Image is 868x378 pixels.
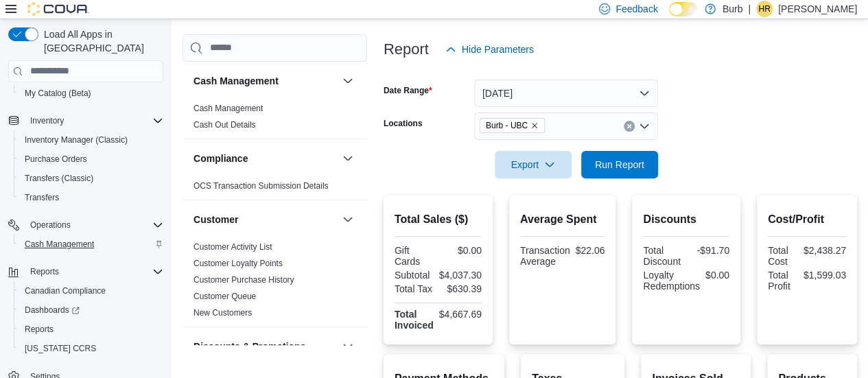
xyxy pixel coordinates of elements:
[19,340,102,357] a: [US_STATE] CCRS
[19,302,163,318] span: Dashboards
[193,292,256,301] a: Customer Queue
[474,80,658,107] button: [DATE]
[193,74,337,88] button: Cash Management
[503,151,563,178] span: Export
[183,100,367,139] div: Cash Management
[193,74,279,88] h3: Cash Management
[19,189,64,206] a: Transfers
[25,134,128,145] span: Inventory Manager (Classic)
[669,16,670,17] span: Dark Mode
[441,245,482,256] div: $0.00
[30,266,59,277] span: Reports
[19,340,163,357] span: Washington CCRS
[14,281,169,300] button: Canadian Compliance
[193,308,252,318] a: New Customers
[19,151,163,167] span: Purchase Orders
[804,245,846,256] div: $2,438.27
[193,213,238,226] h3: Customer
[25,113,69,129] button: Inventory
[14,188,169,207] button: Transfers
[480,118,545,133] span: Burb - UBC
[14,169,169,188] button: Transfers (Classic)
[768,211,846,228] h2: Cost/Profit
[193,340,305,353] h3: Discounts & Promotions
[576,245,605,256] div: $22.06
[25,113,163,129] span: Inventory
[19,236,99,252] a: Cash Management
[441,283,482,294] div: $630.39
[25,305,80,316] span: Dashboards
[624,121,635,132] button: Clear input
[395,245,436,267] div: Gift Cards
[193,291,256,302] span: Customer Queue
[193,242,272,252] a: Customer Activity List
[462,43,534,56] span: Hide Parameters
[804,270,846,281] div: $1,599.03
[193,104,263,113] a: Cash Management
[25,263,64,280] button: Reports
[384,41,429,58] h3: Report
[689,245,729,256] div: -$91.70
[520,245,570,267] div: Transaction Average
[384,118,423,129] label: Locations
[193,259,283,268] a: Customer Loyalty Points
[3,215,169,235] button: Operations
[778,1,857,17] p: [PERSON_NAME]
[193,180,329,191] span: OCS Transaction Submission Details
[14,339,169,358] button: [US_STATE] CCRS
[193,119,256,130] span: Cash Out Details
[19,302,85,318] a: Dashboards
[3,111,169,130] button: Inventory
[19,321,59,338] a: Reports
[756,1,773,17] div: Harsha Ramasamy
[643,211,729,228] h2: Discounts
[19,85,163,102] span: My Catalog (Beta)
[19,132,133,148] a: Inventory Manager (Classic)
[639,121,650,132] button: Open list of options
[19,151,93,167] a: Purchase Orders
[643,270,700,292] div: Loyalty Redemptions
[340,73,356,89] button: Cash Management
[19,85,97,102] a: My Catalog (Beta)
[486,119,528,132] span: Burb - UBC
[183,239,367,327] div: Customer
[25,173,93,184] span: Transfers (Classic)
[19,283,111,299] a: Canadian Compliance
[615,2,657,16] span: Feedback
[669,2,698,16] input: Dark Mode
[193,274,294,285] span: Customer Purchase History
[748,1,751,17] p: |
[14,300,169,320] a: Dashboards
[193,307,252,318] span: New Customers
[705,270,729,281] div: $0.00
[595,158,644,172] span: Run Report
[384,85,432,96] label: Date Range
[643,245,683,267] div: Total Discount
[581,151,658,178] button: Run Report
[193,181,329,191] a: OCS Transaction Submission Details
[14,130,169,150] button: Inventory Manager (Classic)
[183,178,367,200] div: Compliance
[19,170,163,187] span: Transfers (Classic)
[25,154,87,165] span: Purchase Orders
[14,150,169,169] button: Purchase Orders
[27,2,89,16] img: Cova
[395,211,482,228] h2: Total Sales ($)
[25,285,106,296] span: Canadian Compliance
[25,88,91,99] span: My Catalog (Beta)
[768,270,798,292] div: Total Profit
[193,152,248,165] h3: Compliance
[395,270,434,281] div: Subtotal
[25,343,96,354] span: [US_STATE] CCRS
[19,132,163,148] span: Inventory Manager (Classic)
[440,36,539,63] button: Hide Parameters
[193,241,272,252] span: Customer Activity List
[395,283,436,294] div: Total Tax
[25,217,163,233] span: Operations
[340,338,356,355] button: Discounts & Promotions
[520,211,605,228] h2: Average Spent
[25,324,54,335] span: Reports
[193,152,337,165] button: Compliance
[19,283,163,299] span: Canadian Compliance
[768,245,798,267] div: Total Cost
